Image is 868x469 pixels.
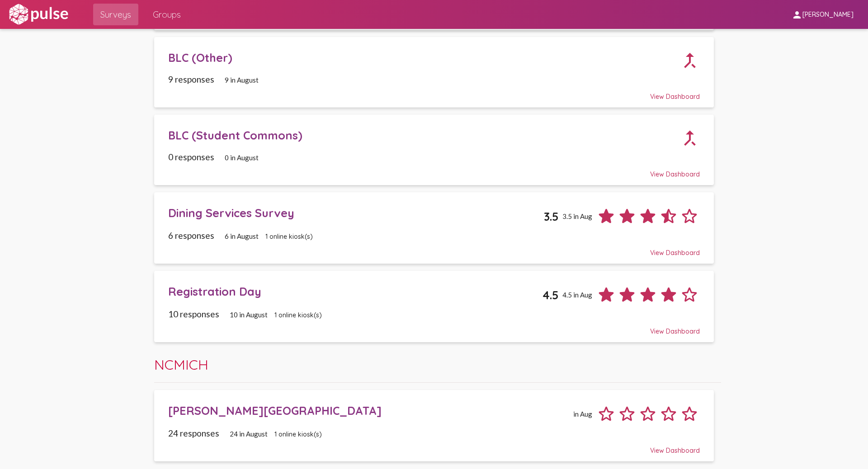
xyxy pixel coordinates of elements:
mat-icon: call_merge [670,41,710,80]
a: Groups [146,4,188,25]
div: Dining Services Survey [168,206,544,220]
a: BLC (Other)9 responses9 in AugustView Dashboard [154,37,714,107]
img: white-logo.svg [7,3,70,26]
span: 1 online kiosk(s) [265,232,313,241]
span: in Aug [573,410,592,418]
span: 9 in August [225,76,259,84]
span: 4.5 in Aug [562,291,592,299]
span: 3.5 [544,209,559,223]
div: View Dashboard [168,319,700,335]
span: 10 in August [230,311,268,319]
a: Registration Day4.54.5 in Aug10 responses10 in August1 online kiosk(s)View Dashboard [154,271,714,343]
mat-icon: person [792,9,802,20]
span: [PERSON_NAME] [802,11,854,19]
span: Surveys [100,6,131,23]
a: Surveys [93,4,138,25]
span: 24 responses [168,428,219,438]
span: 24 in August [230,430,268,438]
div: View Dashboard [168,241,700,257]
span: 3.5 in Aug [562,212,592,220]
span: 6 in August [225,232,259,240]
span: NCMICH [154,356,208,373]
span: 6 responses [168,230,214,241]
a: Dining Services Survey3.53.5 in Aug6 responses6 in August1 online kiosk(s)View Dashboard [154,192,714,264]
span: 4.5 [542,288,559,302]
div: View Dashboard [168,438,700,455]
div: View Dashboard [168,162,700,178]
div: View Dashboard [168,84,700,101]
span: 0 responses [168,152,214,162]
mat-icon: call_merge [670,118,710,158]
button: [PERSON_NAME] [784,6,861,23]
div: BLC (Other) [168,51,680,65]
span: Groups [153,6,181,23]
a: [PERSON_NAME][GEOGRAPHIC_DATA]in Aug24 responses24 in August1 online kiosk(s)View Dashboard [154,390,714,462]
span: 0 in August [225,153,259,162]
div: BLC (Student Commons) [168,128,680,142]
div: [PERSON_NAME][GEOGRAPHIC_DATA] [168,404,570,418]
span: 10 responses [168,309,219,319]
span: 9 responses [168,74,214,84]
span: 1 online kiosk(s) [274,430,322,438]
div: Registration Day [168,284,543,298]
span: 1 online kiosk(s) [274,311,322,319]
a: BLC (Student Commons)0 responses0 in AugustView Dashboard [154,115,714,185]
